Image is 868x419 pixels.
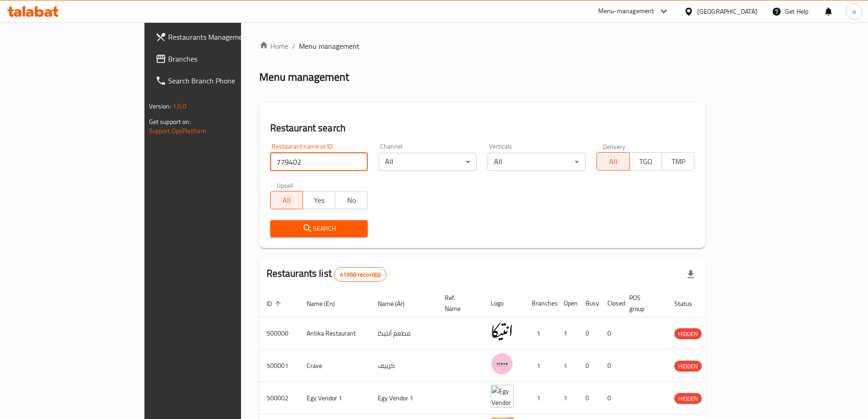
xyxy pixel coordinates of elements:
[488,153,586,171] div: All
[259,41,706,52] nav: breadcrumb
[445,292,473,314] span: Ref. Name
[168,53,282,64] span: Branches
[603,143,626,150] label: Delivery
[334,270,386,279] span: 41366 record(s)
[168,75,282,86] span: Search Branch Phone
[524,382,556,414] td: 1
[674,329,702,339] span: HIDDEN
[270,153,368,171] input: Search for restaurant name or ID..
[600,317,622,350] td: 0
[277,182,293,188] label: Upsell
[578,317,600,350] td: 0
[270,220,368,237] button: Search
[148,48,289,70] a: Branches
[334,267,386,282] div: Total records count
[600,290,622,317] th: Closed
[292,41,295,52] li: /
[666,155,691,168] span: TMP
[697,6,757,16] div: [GEOGRAPHIC_DATA]
[370,350,437,382] td: كرييف
[524,290,556,317] th: Branches
[149,100,171,112] span: Version:
[629,292,656,314] span: POS group
[556,317,578,350] td: 1
[299,382,370,414] td: Egy Vendor 1
[578,290,600,317] th: Busy
[274,194,299,207] span: All
[149,116,191,128] span: Get support on:
[674,361,702,372] div: HIDDEN
[662,152,694,171] button: TMP
[168,31,282,42] span: Restaurants Management
[491,385,514,408] img: Egy Vendor 1
[173,100,187,112] span: 1.0.0
[307,298,347,309] span: Name (En)
[556,350,578,382] td: 1
[148,70,289,92] a: Search Branch Phone
[524,317,556,350] td: 1
[491,320,514,343] img: Antika Restaurant
[600,382,622,414] td: 0
[148,26,289,48] a: Restaurants Management
[299,317,370,350] td: Antika Restaurant
[259,70,349,84] h2: Menu management
[556,290,578,317] th: Open
[149,125,207,137] a: Support.OpsPlatform
[378,298,416,309] span: Name (Ar)
[601,155,626,168] span: All
[556,382,578,414] td: 1
[270,121,695,135] h2: Restaurant search
[596,152,629,171] button: All
[307,194,332,207] span: Yes
[629,152,662,171] button: TGO
[598,6,654,17] div: Menu-management
[267,298,284,309] span: ID
[299,350,370,382] td: Crave
[335,191,368,209] button: No
[299,41,360,52] span: Menu management
[483,290,524,317] th: Logo
[379,153,477,171] div: All
[370,382,437,414] td: Egy Vendor 1
[674,298,704,309] span: Status
[270,191,303,209] button: All
[853,6,856,16] span: o
[524,350,556,382] td: 1
[680,264,702,285] div: Export file
[674,393,702,404] span: HIDDEN
[578,350,600,382] td: 0
[491,352,514,375] img: Crave
[674,361,702,372] span: HIDDEN
[303,191,335,209] button: Yes
[578,382,600,414] td: 0
[370,317,437,350] td: مطعم أنتيكا
[277,223,361,234] span: Search
[339,194,364,207] span: No
[267,267,387,282] h2: Restaurants list
[600,350,622,382] td: 0
[633,155,658,168] span: TGO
